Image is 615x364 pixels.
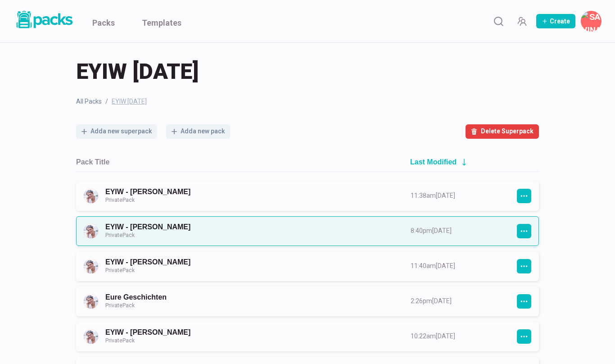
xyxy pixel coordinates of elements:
[14,9,74,30] img: Packs logo
[513,12,531,30] button: Manage Team Invites
[76,57,199,86] span: EYIW [DATE]
[536,14,575,28] button: Create Pack
[76,158,109,166] h2: Pack Title
[581,11,601,32] button: Savina Tilmann
[489,12,507,30] button: Search
[105,97,108,106] span: /
[76,124,157,139] button: Adda new superpack
[410,158,457,166] h2: Last Modified
[166,124,230,139] button: Adda new pack
[14,9,74,33] a: Packs logo
[76,97,102,106] a: All Packs
[112,97,147,106] span: EYIW [DATE]
[466,124,539,139] button: Delete Superpack
[76,97,539,106] nav: breadcrumb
